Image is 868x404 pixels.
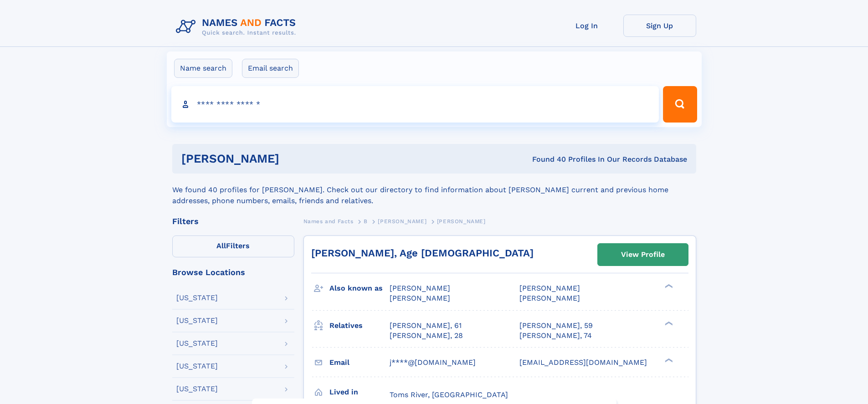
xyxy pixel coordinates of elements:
[181,153,406,164] h1: [PERSON_NAME]
[329,384,390,400] h3: Lived in
[378,215,426,227] a: [PERSON_NAME]
[390,390,508,399] span: Toms River, [GEOGRAPHIC_DATA]
[176,294,218,302] div: [US_STATE]
[176,340,218,347] div: [US_STATE]
[311,247,534,259] a: [PERSON_NAME], Age [DEMOGRAPHIC_DATA]
[171,86,659,123] input: search input
[598,244,688,266] a: View Profile
[303,215,354,227] a: Names and Facts
[519,358,647,367] span: [EMAIL_ADDRESS][DOMAIN_NAME]
[390,331,463,341] a: [PERSON_NAME], 28
[364,218,368,225] span: B
[216,241,226,250] span: All
[176,385,218,393] div: [US_STATE]
[329,281,390,296] h3: Also known as
[406,154,687,164] div: Found 40 Profiles In Our Records Database
[519,284,580,292] span: [PERSON_NAME]
[242,59,299,78] label: Email search
[519,321,593,331] a: [PERSON_NAME], 59
[172,268,294,276] div: Browse Locations
[621,244,665,265] div: View Profile
[663,357,673,363] div: ❯
[172,174,696,206] div: We found 40 profiles for [PERSON_NAME]. Check out our directory to find information about [PERSON...
[437,218,486,225] span: [PERSON_NAME]
[176,317,218,324] div: [US_STATE]
[172,217,294,225] div: Filters
[663,283,673,289] div: ❯
[174,59,232,78] label: Name search
[390,321,462,331] a: [PERSON_NAME], 61
[176,363,218,370] div: [US_STATE]
[378,218,426,225] span: [PERSON_NAME]
[623,15,696,37] a: Sign Up
[519,331,592,341] a: [PERSON_NAME], 74
[550,15,623,37] a: Log In
[172,15,303,39] img: Logo Names and Facts
[390,294,450,302] span: [PERSON_NAME]
[663,320,673,326] div: ❯
[519,294,580,302] span: [PERSON_NAME]
[663,86,697,123] button: Search Button
[172,235,294,257] label: Filters
[364,215,368,227] a: B
[329,355,390,370] h3: Email
[329,318,390,333] h3: Relatives
[390,284,450,292] span: [PERSON_NAME]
